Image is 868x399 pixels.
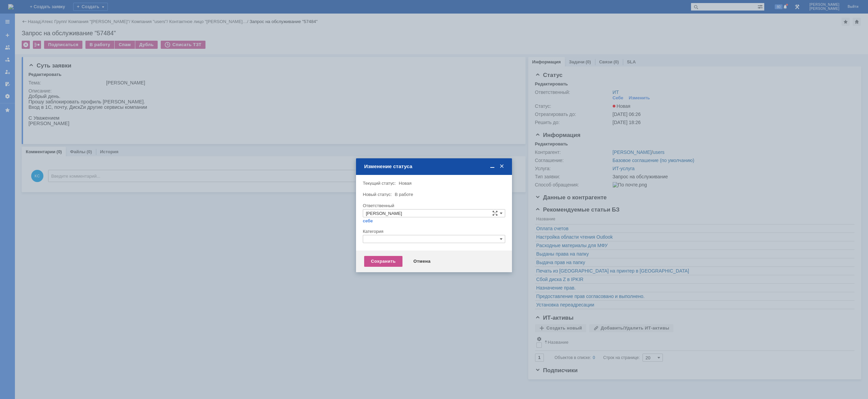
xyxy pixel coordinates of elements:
span: В работе [395,192,413,197]
div: Изменение статуса [364,163,505,169]
div: Ответственный [363,203,504,208]
span: Новая [399,181,412,186]
div: Категория [363,229,504,234]
span: Z [52,11,55,16]
span: Свернуть (Ctrl + M) [489,163,496,169]
label: Текущий статус: [363,181,396,186]
a: себе [363,218,373,224]
span: Сложная форма [492,211,498,216]
span: Закрыть [498,163,505,169]
label: Новый статус: [363,192,392,197]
